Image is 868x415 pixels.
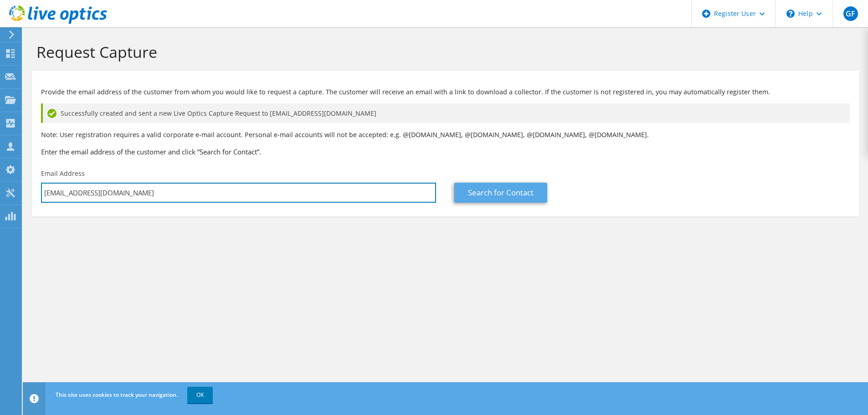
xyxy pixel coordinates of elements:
[187,387,213,403] a: OK
[41,87,850,97] p: Provide the email address of the customer from whom you would like to request a capture. The cust...
[56,391,178,399] span: This site uses cookies to track your navigation.
[61,108,376,118] span: Successfully created and sent a new Live Optics Capture Request to [EMAIL_ADDRESS][DOMAIN_NAME]
[41,147,850,157] h3: Enter the email address of the customer and click “Search for Contact”.
[41,169,85,178] label: Email Address
[36,42,850,61] h1: Request Capture
[843,6,858,21] span: GF
[786,10,795,18] svg: \n
[454,183,547,203] a: Search for Contact
[41,130,850,140] p: Note: User registration requires a valid corporate e-mail account. Personal e-mail accounts will ...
